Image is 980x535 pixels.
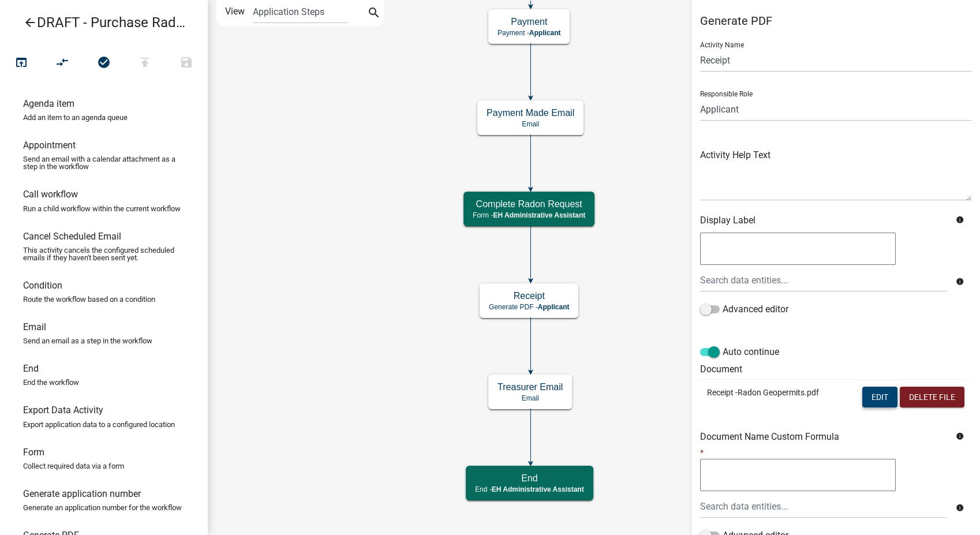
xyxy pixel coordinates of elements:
h6: End [23,363,39,374]
h6: Generate application number [23,488,141,499]
h5: Receipt [489,290,569,301]
button: Publish [124,51,166,76]
i: info [956,278,964,286]
i: info [956,504,964,512]
input: Search data entities... [700,268,947,292]
div: Workflow actions [1,51,207,78]
h6: Export Data Activity [23,405,103,416]
button: Edit [862,387,897,407]
h6: Display Label [700,215,947,226]
i: save [179,55,193,72]
span: Applicant [538,303,570,311]
p: Form - [473,211,585,219]
label: Advanced editor [700,302,788,316]
i: arrow_back [23,16,37,32]
button: No problems [83,51,125,76]
h6: Email [23,321,46,332]
span: EH Administrative Assistant [493,211,585,219]
input: Search data entities... [700,495,947,518]
button: Auto Layout [42,51,83,76]
p: Collect required data via a form [23,462,124,470]
p: Run a child workflow within the current workflow [23,205,181,212]
button: Save [166,51,207,76]
button: search [365,5,383,23]
i: open_in_browser [14,55,28,72]
a: DRAFT - Purchase Radon Test Kit [9,9,189,36]
h5: Treasurer Email [498,381,563,392]
h5: End [475,473,584,484]
h6: Document Name Custom Formula [700,431,947,442]
p: Send an email as a step in the workflow [23,337,152,345]
h6: Call workflow [23,189,78,200]
h5: Generate PDF [700,14,971,28]
p: Payment - [498,29,560,37]
i: compare_arrows [56,55,70,72]
i: info [956,216,964,224]
p: Generate PDF - [489,303,569,311]
p: Email [498,394,563,402]
h6: Agenda item [23,98,74,109]
i: search [367,6,381,22]
h6: Cancel Scheduled Email [23,231,121,242]
p: Export application data to a configured location [23,421,175,428]
h6: Document [700,364,971,375]
i: publish [138,55,152,72]
i: info [956,432,964,440]
label: Auto continue [700,345,779,359]
button: Delete File [900,387,964,407]
span: Applicant [529,29,561,37]
p: Email [487,120,574,128]
p: Generate an application number for the workflow [23,504,182,511]
h6: Condition [23,280,62,291]
p: Send an email with a calendar attachment as a step in the workflow [23,155,185,170]
button: Test Workflow [1,51,42,76]
p: Route the workflow based on a condition [23,295,155,303]
p: Add an item to an agenda queue [23,114,128,121]
p: End the workflow [23,379,79,386]
h5: Payment Made Email [487,107,574,118]
p: This activity cancels the configured scheduled emails if they haven't been sent yet. [23,246,185,261]
i: check_circle [97,55,111,72]
h6: Appointment [23,140,76,151]
p: End - [475,485,584,493]
h6: Form [23,447,44,458]
h5: Complete Radon Request [473,199,585,209]
p: Receipt -Radon Geopermits.pdf [707,387,835,399]
span: EH Administrative Assistant [492,485,584,493]
h5: Payment [498,16,560,27]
